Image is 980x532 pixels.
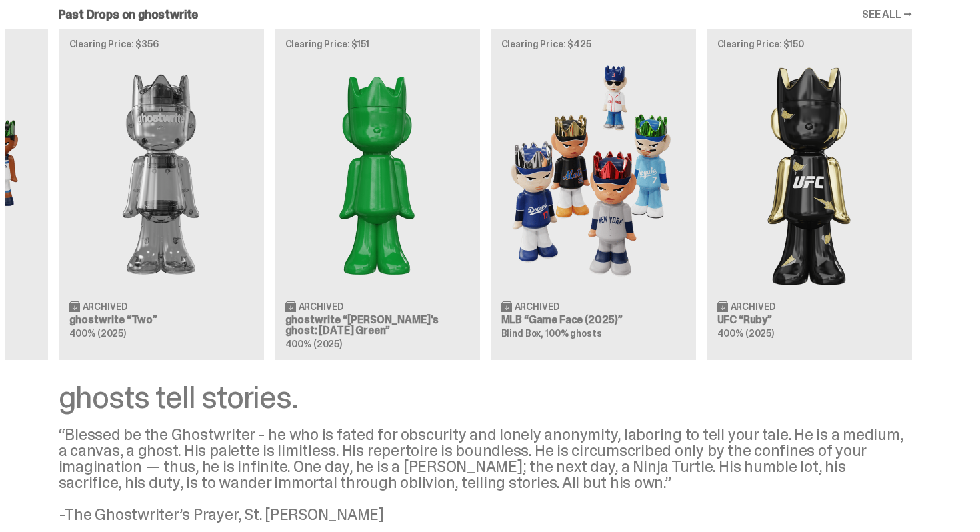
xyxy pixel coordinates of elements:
h2: Past Drops on ghostwrite [59,9,199,21]
img: Game Face (2025) [501,59,685,289]
span: 400% (2025) [717,327,774,339]
a: Clearing Price: $150 Ruby Archived [707,29,912,359]
img: Schrödinger's ghost: Sunday Green [285,59,469,289]
a: Clearing Price: $425 Game Face (2025) Archived [491,29,696,359]
p: Clearing Price: $356 [69,39,253,49]
span: Archived [83,302,127,311]
img: Ruby [717,59,901,289]
div: ghosts tell stories. [59,381,912,413]
span: 400% (2025) [285,338,342,350]
a: Clearing Price: $151 Schrödinger's ghost: Sunday Green Archived [275,29,480,359]
a: Clearing Price: $356 Two Archived [59,29,264,359]
h3: ghostwrite “Two” [69,315,253,325]
span: Blind Box, [501,327,544,339]
p: Clearing Price: $151 [285,39,469,49]
span: 400% (2025) [69,327,126,339]
h3: MLB “Game Face (2025)” [501,315,685,325]
p: Clearing Price: $425 [501,39,685,49]
p: Clearing Price: $150 [717,39,901,49]
h3: UFC “Ruby” [717,315,901,325]
span: Archived [731,302,775,311]
span: Archived [299,302,343,311]
h3: ghostwrite “[PERSON_NAME]'s ghost: [DATE] Green” [285,315,469,336]
img: Two [69,59,253,289]
a: SEE ALL → [862,9,912,20]
span: Archived [515,302,559,311]
div: “Blessed be the Ghostwriter - he who is fated for obscurity and lonely anonymity, laboring to tel... [59,427,912,523]
span: 100% ghosts [545,327,601,339]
